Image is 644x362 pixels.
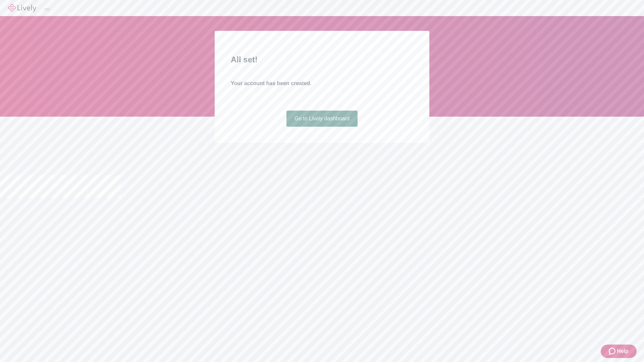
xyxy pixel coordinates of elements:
[609,347,617,355] svg: Zendesk support icon
[231,79,413,87] h4: Your account has been created.
[601,345,637,358] button: Zendesk support iconHelp
[286,111,358,127] a: Go to Lively dashboard
[44,8,50,10] button: Log out
[617,347,629,355] span: Help
[8,4,36,12] img: Lively
[231,54,413,66] h2: All set!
